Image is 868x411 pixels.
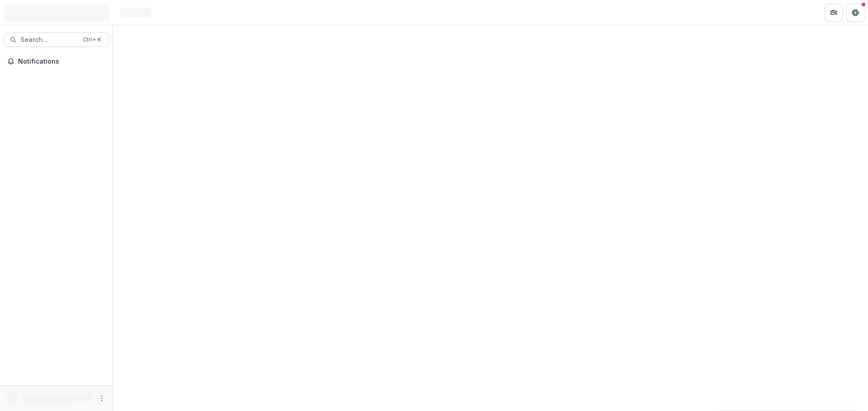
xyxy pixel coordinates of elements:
[4,32,109,47] button: Search...
[96,393,107,404] button: More
[4,54,109,69] button: Notifications
[117,6,155,19] nav: breadcrumb
[825,4,843,22] button: Partners
[20,36,77,44] span: Search...
[846,4,864,22] button: Get Help
[81,35,103,45] div: Ctrl + K
[18,58,105,65] span: Notifications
